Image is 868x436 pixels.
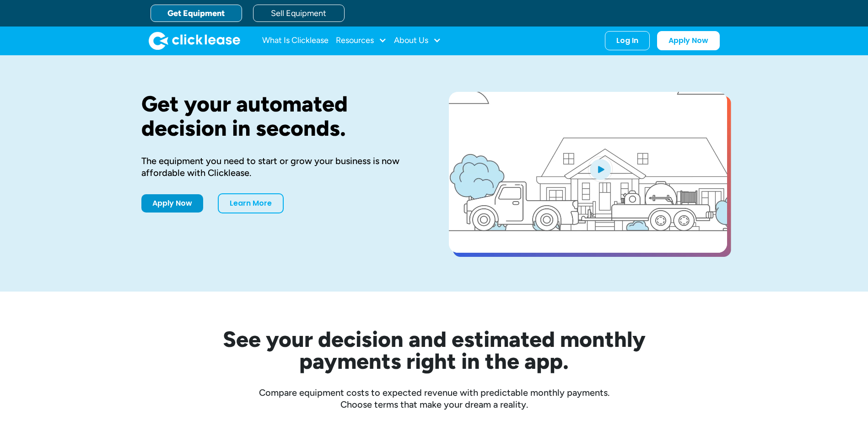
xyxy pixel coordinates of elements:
[449,92,727,253] a: open lightbox
[616,36,638,45] div: Log In
[141,92,420,140] h1: Get your automated decision in seconds.
[262,32,329,50] a: What Is Clicklease
[588,156,613,182] img: Blue play button logo on a light blue circular background
[657,31,720,50] a: Apply Now
[141,194,203,213] a: Apply Now
[141,155,420,179] div: The equipment you need to start or grow your business is now affordable with Clicklease.
[178,328,690,372] h2: See your decision and estimated monthly payments right in the app.
[394,32,441,50] div: About Us
[149,32,240,50] img: Clicklease logo
[149,32,240,50] a: home
[141,387,727,410] div: Compare equipment costs to expected revenue with predictable monthly payments. Choose terms that ...
[151,5,242,22] a: Get Equipment
[336,32,387,50] div: Resources
[253,5,345,22] a: Sell Equipment
[218,193,284,213] a: Learn More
